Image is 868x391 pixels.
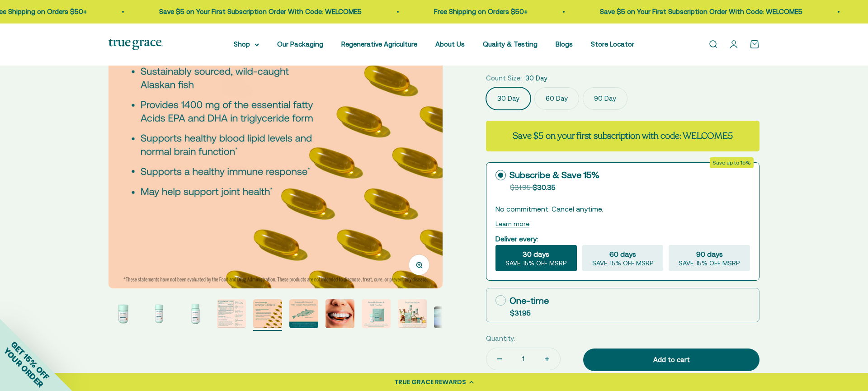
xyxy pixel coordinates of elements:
span: YOUR ORDER [2,346,45,389]
legend: Count Size: [486,73,522,84]
span: GET 15% OFF [9,339,51,382]
img: - Sustainably sourced, wild-caught Alaskan fish - Provides 1400 mg of the essential fatty Acids E... [253,299,282,328]
img: Omega-3 Fish Oil [181,299,210,328]
summary: Shop [234,39,259,50]
img: Omega-3 Fish Oil [145,299,174,328]
img: Omega-3 Fish Oil for Brain, Heart, and Immune Health* Sustainably sourced, wild-caught Alaskan fi... [108,299,137,328]
img: Alaskan Pollock live a short life and do not bio-accumulate heavy metals and toxins the way older... [325,299,354,328]
label: Quantity: [486,333,515,344]
div: TRUE GRACE REWARDS [394,377,466,387]
a: About Us [435,40,465,48]
button: Go to item 4 [217,299,246,331]
img: Our full product line provides a robust and comprehensive offering for a true foundation of healt... [398,299,427,328]
button: Go to item 3 [181,299,210,331]
img: We source our fish oil from Alaskan Pollock that have been freshly caught for human consumption i... [217,299,246,328]
button: Go to item 1 [108,299,137,331]
a: Quality & Testing [483,40,538,48]
button: Go to item 8 [362,299,391,331]
p: Save $5 on Your First Subscription Order With Code: WELCOME5 [144,6,347,17]
button: Go to item 7 [325,299,354,331]
button: Go to item 6 [289,299,318,331]
button: Go to item 9 [398,299,427,331]
div: Add to cart [601,354,741,365]
button: Go to item 10 [434,306,463,331]
strong: Save $5 on your first subscription with code: WELCOME5 [513,130,732,142]
button: Add to cart [583,349,759,371]
p: Save $5 on Your First Subscription Order With Code: WELCOME5 [585,6,788,17]
button: Go to item 5 [253,299,282,331]
button: Decrease quantity [486,348,513,370]
a: Free Shipping on Orders $50+ [419,8,513,15]
a: Blogs [556,40,573,48]
button: Increase quantity [534,348,560,370]
img: Our fish oil is traceable back to the specific fishery it came form, so you can check that it mee... [289,299,318,328]
a: Regenerative Agriculture [341,40,417,48]
img: When you opt for our refill pouches instead of buying a whole new bottle every time you buy suppl... [362,299,391,328]
a: Store Locator [591,40,634,48]
a: Our Packaging [277,40,323,48]
button: Go to item 2 [145,299,174,331]
span: 30 Day [525,73,547,84]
